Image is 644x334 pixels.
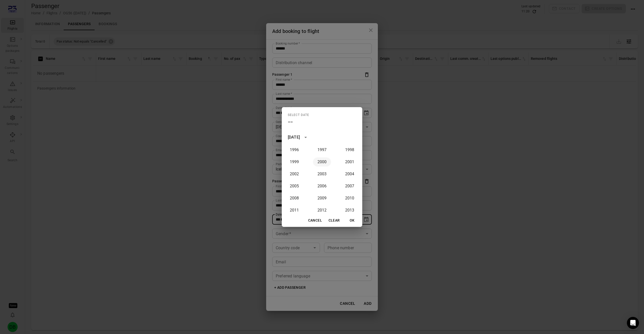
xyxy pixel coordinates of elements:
button: 1996 [285,145,303,154]
button: year view is open, switch to calendar view [301,133,310,142]
button: 2000 [313,157,331,166]
button: 1999 [285,157,303,166]
button: 2010 [341,194,359,203]
button: Clear [326,216,342,225]
button: OK [344,216,360,225]
button: 2004 [341,170,359,179]
button: 2002 [285,170,303,179]
button: 1997 [313,145,331,154]
button: 2013 [341,206,359,215]
span: Select date [288,111,309,119]
div: Open Intercom Messenger [627,317,639,329]
button: 2005 [285,182,303,191]
button: 2001 [341,157,359,166]
h4: –– [288,119,293,125]
button: 2003 [313,170,331,179]
button: 2008 [285,194,303,203]
div: [DATE] [288,134,300,140]
button: 2009 [313,194,331,203]
button: 2012 [313,206,331,215]
button: 2006 [313,182,331,191]
button: 1998 [341,145,359,154]
button: 2007 [341,182,359,191]
button: 2011 [285,206,303,215]
button: Cancel [306,216,324,225]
